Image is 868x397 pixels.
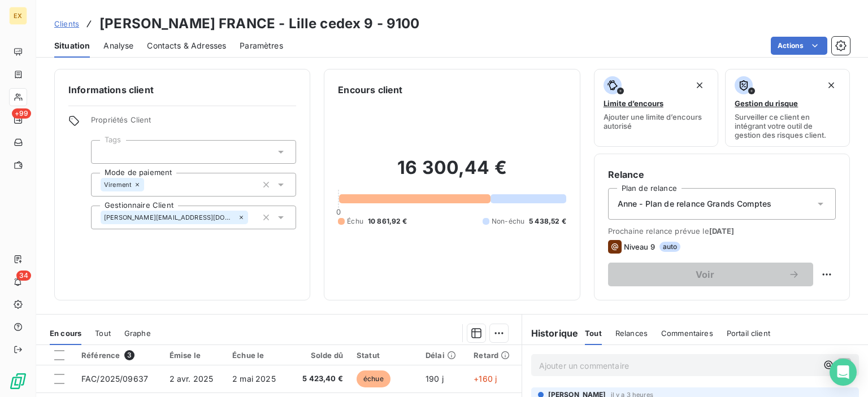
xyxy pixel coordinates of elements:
span: Virement [104,181,132,188]
span: 34 [16,271,31,281]
button: Gestion du risqueSurveiller ce client en intégrant votre outil de gestion des risques client. [725,69,850,147]
span: 5 423,40 € [297,373,343,385]
span: Niveau 9 [624,242,655,251]
img: Logo LeanPay [9,372,27,390]
span: Surveiller ce client en intégrant votre outil de gestion des risques client. [735,112,840,139]
span: Gestion du risque [735,99,798,108]
h3: [PERSON_NAME] FRANCE - Lille cedex 9 - 9100 [99,14,419,34]
span: +99 [12,108,31,119]
span: Analyse [103,40,133,51]
button: Voir [608,263,813,286]
span: Clients [54,19,79,28]
span: Relances [615,329,648,338]
span: Échu [347,216,363,226]
span: 3 [124,350,134,360]
span: Ajouter une limite d’encours autorisé [604,112,709,130]
span: Voir [622,270,788,279]
span: Situation [54,40,90,51]
input: Ajouter une valeur [144,180,153,190]
span: [DATE] [709,226,735,235]
span: Portail client [727,329,770,338]
input: Ajouter une valeur [248,212,257,223]
h2: 16 300,44 € [338,156,566,190]
span: +160 j [474,374,497,383]
span: Anne - Plan de relance Grands Comptes [618,198,772,210]
div: Retard [474,351,514,360]
span: échue [357,370,390,387]
span: Prochaine relance prévue le [608,226,836,235]
a: Clients [54,18,79,29]
h6: Relance [608,168,836,181]
span: 2 mai 2025 [232,374,276,383]
span: 10 861,92 € [368,216,407,226]
span: 190 j [426,374,444,383]
input: Ajouter une valeur [101,147,110,157]
span: auto [659,242,681,252]
span: Paramètres [240,40,283,51]
span: En cours [50,329,81,338]
span: 5 438,52 € [529,216,566,226]
span: Contacts & Adresses [147,40,226,51]
div: Solde dû [297,351,343,360]
div: Échue le [232,351,284,360]
button: Limite d’encoursAjouter une limite d’encours autorisé [594,69,719,147]
span: 2 avr. 2025 [170,374,214,383]
div: Émise le [170,351,219,360]
span: Non-échu [492,216,524,226]
span: FAC/2025/09637 [81,374,148,383]
span: Commentaires [661,329,713,338]
div: Délai [426,351,460,360]
span: Graphe [124,329,151,338]
span: Propriétés Client [91,115,296,131]
span: [PERSON_NAME][EMAIL_ADDRESS][DOMAIN_NAME] [104,214,236,221]
h6: Encours client [338,83,402,97]
span: Tout [95,329,111,338]
div: Statut [357,351,412,360]
div: Référence [81,350,156,360]
div: EX [9,7,27,25]
button: Actions [771,37,827,55]
h6: Informations client [68,83,296,97]
span: Tout [585,329,602,338]
h6: Historique [522,326,579,340]
span: Limite d’encours [604,99,663,108]
span: 0 [336,207,341,216]
div: Open Intercom Messenger [830,359,857,386]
